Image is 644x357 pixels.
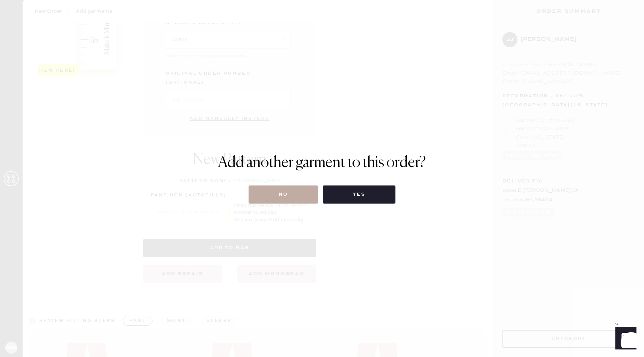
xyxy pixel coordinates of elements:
button: Yes [323,185,395,204]
iframe: Front Chat [608,323,641,355]
button: No [249,185,318,204]
h1: Add another garment to this order? [218,154,426,172]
